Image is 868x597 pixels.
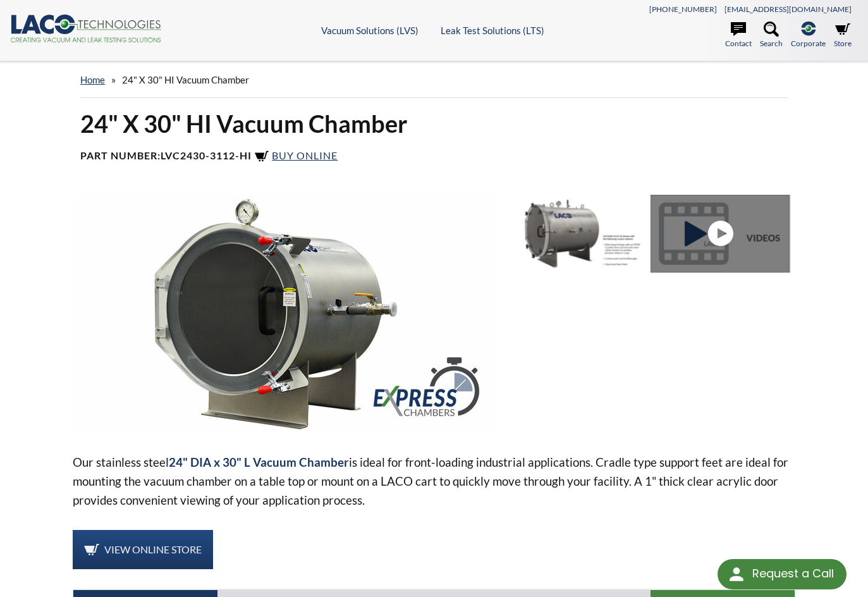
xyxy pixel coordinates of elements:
span: View Online Store [104,543,202,555]
strong: 24" DIA x 30" L Vacuum Chamber [169,455,349,469]
a: Leak Test Solutions (LTS) [441,25,544,36]
h4: Part Number: [80,149,788,164]
a: Contact [725,22,752,49]
span: 24" X 30" HI Vacuum Chamber [122,74,249,85]
a: Buy Online [254,149,338,161]
a: home [80,74,105,85]
a: [EMAIL_ADDRESS][DOMAIN_NAME] [724,4,852,14]
a: View Online Store [73,530,213,569]
a: Vacuum Solutions (LVS) [321,25,419,36]
div: Request a Call [752,559,834,588]
h1: 24" X 30" HI Vacuum Chamber [80,108,788,139]
span: Buy Online [272,149,338,161]
a: Store [834,22,852,49]
img: round button [726,564,747,584]
img: Custom LVC2430-3112-HI with extra door clamps and ports [506,195,645,272]
div: » [80,62,788,98]
a: Search [760,22,783,49]
a: Series HI Video - Watch Now! [651,195,795,272]
div: Request a Call [718,559,847,589]
a: [PHONE_NUMBER] [649,4,717,14]
img: LVC2430-3112-HI Horizontal SS Express Chamber, angle view [73,195,496,433]
span: Corporate [791,37,826,49]
p: Our stainless steel is ideal for front-loading industrial applications. Cradle type support feet ... [73,453,795,510]
b: LVC2430-3112-HI [161,149,252,161]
